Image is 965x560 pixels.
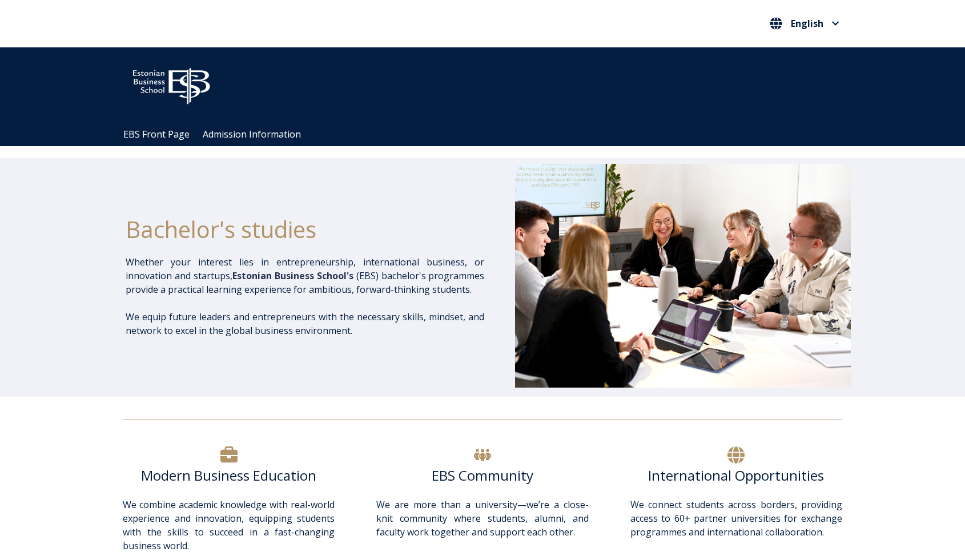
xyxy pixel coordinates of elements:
img: ebs_logo2016_white [123,59,220,108]
span: English [791,19,823,28]
a: Admission Information [203,128,301,140]
span: Estonian Business School's [232,269,353,282]
img: Bachelor's at EBS [515,164,851,388]
a: EBS Front Page [123,128,190,140]
button: English [767,14,842,33]
h6: Modern Business Education [123,467,335,484]
span: We combine academic knowledge with real-world experience and innovation, equipping students with ... [123,498,335,552]
div: Navigation Menu [117,123,859,146]
h1: Bachelor's studies [126,215,484,244]
h6: International Opportunities [630,467,842,484]
span: Community for Growth and Resp [440,79,581,91]
nav: Select your language [767,14,842,33]
p: We equip future leaders and entrepreneurs with the necessary skills, mindset, and network to exce... [126,310,484,337]
h6: EBS Community [376,467,588,484]
p: We connect students across borders, providing access to 60+ partner universities for exchange pro... [630,498,842,539]
p: Whether your interest lies in entrepreneurship, international business, or innovation and startup... [126,255,484,296]
p: We are more than a university—we’re a close-knit community where students, alumni, and faculty wo... [376,498,588,553]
